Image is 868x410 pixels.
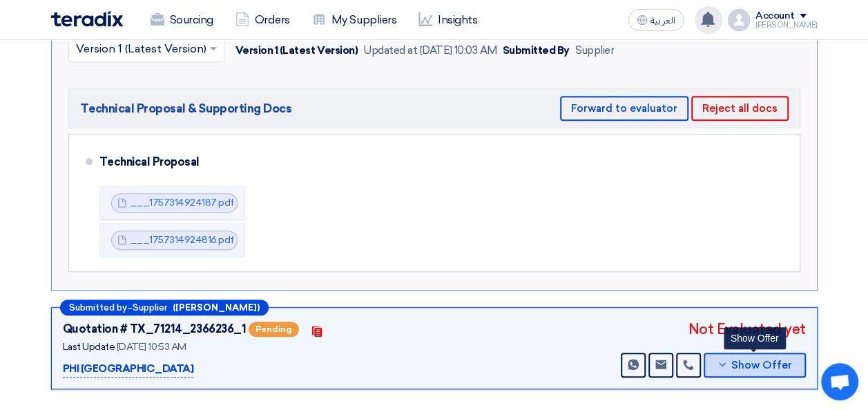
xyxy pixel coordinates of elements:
[724,327,786,349] div: Show Offer
[99,146,778,179] div: Technical Proposal
[688,319,806,340] div: Not Evaluated yet
[628,9,684,31] button: العربية
[139,5,224,35] a: Sourcing
[755,21,818,29] div: [PERSON_NAME]
[728,9,750,31] img: profile_test.png
[407,5,488,35] a: Insights
[63,321,247,338] div: Quotation # TX_71214_2366236_1
[704,353,806,378] button: Show Offer
[117,341,186,353] span: [DATE] 10:53 AM
[691,96,789,121] button: Reject all docs
[63,361,194,378] p: PHI [GEOGRAPHIC_DATA]
[575,43,614,59] div: Supplier
[173,303,260,312] b: ([PERSON_NAME])
[731,360,792,371] span: Show Offer
[63,341,115,353] span: Last Update
[51,11,123,27] img: Teradix logo
[301,5,407,35] a: My Suppliers
[755,10,795,22] div: Account
[224,5,301,35] a: Orders
[60,300,269,315] div: –
[821,363,858,400] div: Open chat
[130,197,234,208] a: ___1757314924187.pdf
[363,43,497,59] div: Updated at [DATE] 10:03 AM
[503,43,570,59] div: Submitted By
[133,303,167,312] span: Supplier
[249,322,299,337] span: Pending
[80,100,292,117] span: Technical Proposal & Supporting Docs
[130,234,234,246] a: ___1757314924816.pdf
[650,16,675,26] span: العربية
[235,43,358,59] div: Version 1 (Latest Version)
[69,303,127,312] span: Submitted by
[560,96,688,121] button: Forward to evaluator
